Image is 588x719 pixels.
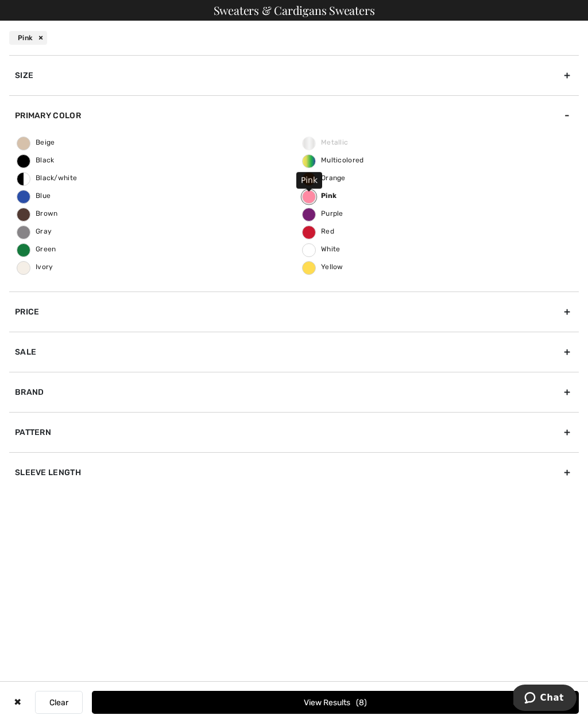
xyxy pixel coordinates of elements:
span: Blue [17,192,51,200]
div: Pink [296,172,322,189]
span: Ivory [17,263,53,271]
span: Gray [17,227,52,235]
span: Purple [303,209,343,217]
div: Pattern [9,412,579,452]
span: 8 [356,698,367,708]
div: Brand [9,372,579,412]
div: Size [9,55,579,95]
span: Black [17,156,55,164]
span: Beige [17,138,55,146]
span: Multicolored [303,156,364,164]
span: Green [17,245,56,253]
span: White [303,245,341,253]
iframe: Opens a widget where you can chat to one of our agents [513,685,577,713]
div: ✖ [9,691,26,714]
span: Yellow [303,263,343,271]
span: Red [303,227,334,235]
span: Brown [17,209,58,217]
button: Clear [35,691,83,714]
div: Primary Color [9,95,579,135]
div: Sale [9,332,579,372]
div: Pink [9,31,47,45]
button: View Results8 [92,691,579,714]
span: Black/white [17,174,77,182]
span: Pink [303,192,336,200]
div: Price [9,292,579,332]
span: Metallic [303,138,348,146]
div: Sleeve length [9,452,579,492]
span: Orange [303,174,346,182]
